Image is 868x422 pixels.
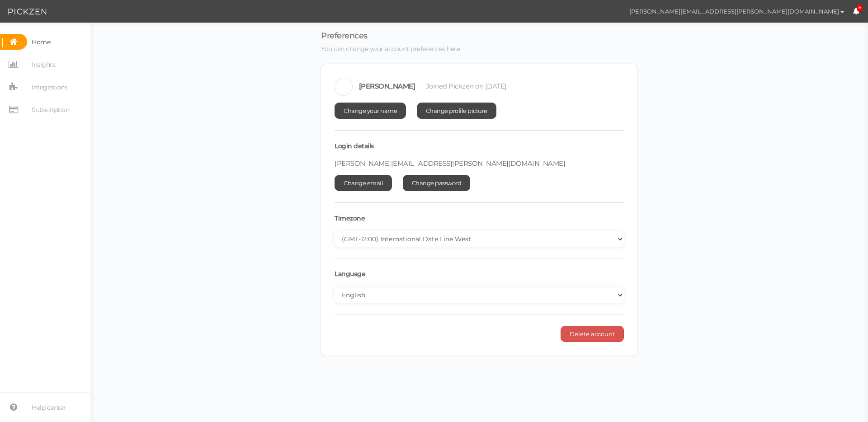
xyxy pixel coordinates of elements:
span: Integrations [32,80,67,94]
span: Change your name [344,107,397,114]
span: [PERSON_NAME][EMAIL_ADDRESS][PERSON_NAME][DOMAIN_NAME] [629,8,839,15]
button: Delete account [561,326,624,342]
img: e461e14119391d8baf729a9bdf18d419 [335,78,353,96]
span: Language [335,270,365,278]
span: Preferences [321,31,368,41]
span: Help center [32,400,66,415]
span: You can change your account preferences here [321,45,460,53]
span: [PERSON_NAME] [359,82,415,90]
span: Subscription [32,103,69,117]
span: Change profile picture [426,107,487,114]
span: Login details [335,142,374,150]
img: Pickzen logo [8,6,47,17]
span: Joined Pickzen on [DATE] [426,82,507,90]
span: Home [32,35,50,49]
span: [PERSON_NAME][EMAIL_ADDRESS][PERSON_NAME][DOMAIN_NAME] [335,159,565,168]
a: Change profile picture [417,103,496,119]
span: 6 [857,5,863,11]
button: [PERSON_NAME][EMAIL_ADDRESS][PERSON_NAME][DOMAIN_NAME] [621,4,853,19]
span: Insights [32,57,55,72]
img: e461e14119391d8baf729a9bdf18d419 [605,4,621,19]
span: Change email [344,179,383,187]
span: Delete account [570,330,615,338]
span: Change password [412,179,462,187]
span: Timezone [335,214,365,222]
